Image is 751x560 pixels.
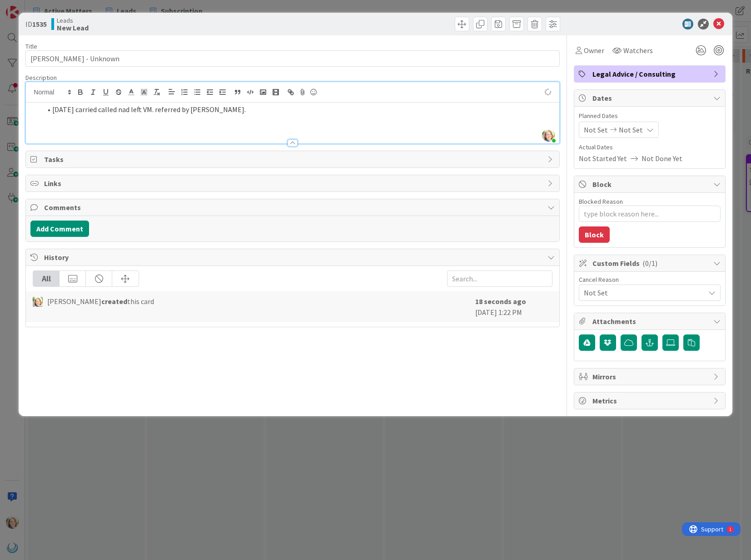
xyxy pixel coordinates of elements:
img: AD [33,297,43,307]
input: type card name here... [25,50,559,67]
span: Not Set [584,287,705,298]
span: Not Started Yet [579,153,627,164]
span: Description [25,74,57,82]
span: Watchers [623,45,653,56]
span: Dates [592,93,709,103]
span: ( 0/1 ) [642,259,657,268]
span: History [44,252,542,263]
span: Block [592,179,709,190]
div: [DATE] 1:22 PM [475,296,552,318]
span: Comments [44,202,542,213]
span: Legal Advice / Consulting [592,69,709,79]
b: 1535 [32,20,47,29]
span: Metrics [592,395,709,406]
span: Tasks [44,154,542,165]
span: Links [44,178,542,189]
span: Not Set [619,124,643,135]
b: New Lead [57,24,89,31]
label: Blocked Reason [579,197,623,206]
span: ID [25,19,47,29]
span: Not Done Yet [642,153,682,164]
span: [PERSON_NAME] this card [47,296,154,307]
span: Custom Fields [592,258,709,269]
li: [DATE] carried called nad left VM. referred by [PERSON_NAME]. [41,104,554,115]
label: Title [25,42,37,50]
span: Not Set [584,124,608,135]
span: Attachments [592,316,709,327]
div: Cancel Reason [579,276,721,283]
button: Block [579,226,610,243]
span: Leads [57,17,89,24]
div: 1 [47,4,50,11]
input: Search... [447,270,552,287]
img: Sl300r1zNejTcUF0uYcJund7nRpyjiOK.jpg [542,129,555,142]
span: Owner [584,45,604,56]
span: Actual Dates [579,142,721,152]
div: All [33,271,60,286]
span: Support [19,1,41,12]
b: created [101,297,127,306]
b: 18 seconds ago [475,297,526,306]
button: Add Comment [30,221,89,237]
span: Mirrors [592,371,709,382]
span: Planned Dates [579,111,721,121]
